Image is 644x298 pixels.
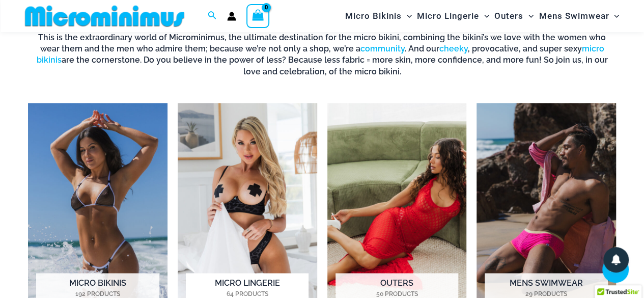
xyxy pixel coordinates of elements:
[523,3,534,29] span: Menu Toggle
[345,3,402,29] span: Micro Bikinis
[536,3,622,29] a: Mens SwimwearMenu ToggleMenu Toggle
[494,3,523,29] span: Outers
[208,10,217,22] a: Search icon link
[492,3,536,29] a: OutersMenu ToggleMenu Toggle
[439,44,468,53] a: cheeky
[227,12,236,21] a: Account icon link
[343,3,414,29] a: Micro BikinisMenu ToggleMenu Toggle
[402,3,412,29] span: Menu Toggle
[21,5,188,28] img: MM SHOP LOGO FLAT
[341,2,624,31] nav: Site Navigation
[609,3,619,29] span: Menu Toggle
[479,3,489,29] span: Menu Toggle
[246,4,270,28] a: View Shopping Cart, empty
[360,44,405,53] a: community
[414,3,492,29] a: Micro LingerieMenu ToggleMenu Toggle
[28,32,616,78] h6: This is the extraordinary world of Microminimus, the ultimate destination for the micro bikini, c...
[539,3,609,29] span: Mens Swimwear
[417,3,479,29] span: Micro Lingerie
